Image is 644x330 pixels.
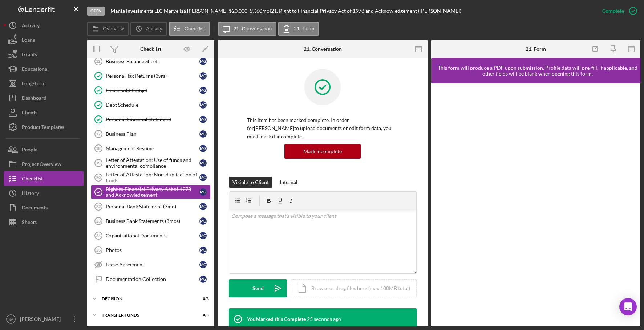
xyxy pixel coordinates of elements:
div: Photos [106,247,199,253]
button: 21. Conversation [218,22,277,36]
tspan: 25 [96,248,101,252]
a: Personal Tax Returns (3yrs)MG [91,69,211,83]
a: 19Letter of Attestation: Use of funds and environmental complianceMG [91,156,211,170]
a: 18Management ResumeMG [91,141,211,156]
div: Open Intercom Messenger [619,298,637,315]
div: Personal Bank Statement (3mo) [106,204,199,209]
div: | 21. Right to Financial Privacy Act of 1978 and Acknowledgement ([PERSON_NAME]) [270,8,461,14]
span: $20,000 [229,8,247,14]
b: Manta Investments LLC [110,8,162,14]
div: M G [199,188,207,196]
div: | [110,8,164,14]
div: M G [199,159,207,167]
div: Personal Tax Returns (3yrs) [106,73,199,79]
a: 23Business Bank Statements (3mos)MG [91,214,211,228]
iframe: Lenderfit form [438,91,634,319]
div: Right to Financial Privacy Act of 1978 and Acknowledgement [106,186,199,198]
button: Internal [276,177,301,188]
button: Mark Incomplete [284,144,361,159]
button: NA[PERSON_NAME] [4,312,84,326]
p: This item has been marked complete. In order for [PERSON_NAME] to upload documents or edit form d... [247,116,398,140]
button: Overview [87,22,129,36]
div: Documentation Collection [106,276,199,282]
div: M G [199,261,207,268]
a: Documentation CollectionMG [91,272,211,286]
label: 21. Form [294,26,314,32]
div: M G [199,58,207,65]
div: Business Plan [106,131,199,137]
div: 60 mo [256,8,270,14]
div: Decision [102,297,191,301]
div: Internal [280,177,297,188]
a: Debt ScheduleMG [91,98,211,112]
div: Lease Agreement [106,262,199,268]
div: M G [199,247,207,254]
div: Household Budget [106,87,199,93]
label: Overview [103,26,124,32]
tspan: 22 [96,204,101,209]
div: This form will produce a PDF upon submission. Profile data will pre-fill, if applicable, and othe... [435,65,641,77]
div: Mark Incomplete [303,144,342,159]
text: NA [8,317,13,321]
tspan: 12 [96,59,100,64]
div: M G [199,130,207,138]
div: Send [252,279,264,297]
a: 25PhotosMG [91,243,211,257]
tspan: 23 [96,219,101,223]
a: 24Organizational DocumentsMG [91,228,211,243]
a: Personal Financial StatementMG [91,112,211,127]
div: M G [199,232,207,239]
div: Personal Financial Statement [106,117,199,122]
div: M G [199,276,207,283]
a: Lease AgreementMG [91,257,211,272]
div: 0 / 3 [196,313,209,317]
div: 5 % [250,8,256,14]
a: 17Business PlanMG [91,127,211,141]
div: M G [199,116,207,123]
label: Activity [146,26,162,32]
div: You Marked this Complete [247,316,306,322]
tspan: 24 [96,233,101,238]
a: Sheets [4,215,84,229]
div: 0 / 3 [196,297,209,301]
div: Checklist [140,46,161,52]
button: Complete [595,4,640,18]
tspan: 18 [96,146,100,151]
div: Letter of Attestation: Use of funds and environmental compliance [106,157,199,169]
div: Sheets [22,215,37,231]
div: M G [199,145,207,152]
label: Checklist [185,26,205,32]
div: Transfer Funds [102,313,191,317]
button: Checklist [169,22,210,36]
div: [PERSON_NAME] [18,312,65,328]
div: Debt Schedule [106,102,199,108]
button: 21. Form [278,22,319,36]
div: Visible to Client [232,177,269,188]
